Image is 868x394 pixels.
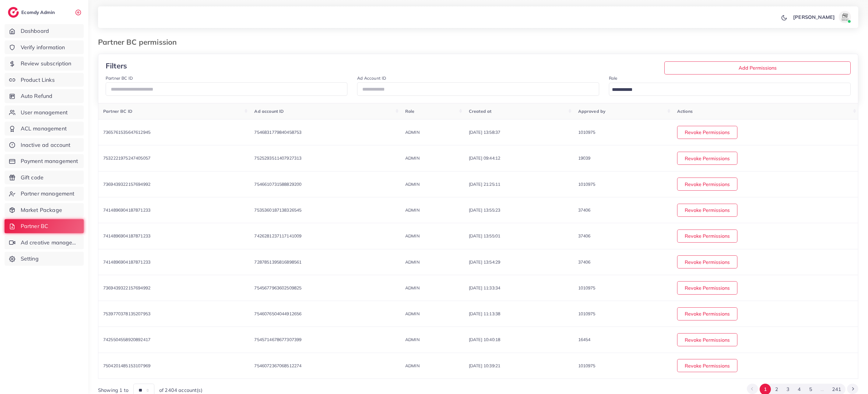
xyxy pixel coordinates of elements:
label: Role [609,75,617,81]
span: Actions [677,109,693,114]
span: Gift code [21,174,44,181]
span: Ad account ID [254,109,284,114]
span: 7545714678677307399 [254,337,301,342]
span: 7545677963602509825 [254,285,301,291]
span: 7369439322157694992 [103,181,150,187]
a: Partner management [5,187,84,201]
button: Add Permissions [664,61,851,74]
button: Revoke Permissions [677,204,737,217]
span: 1010975 [578,181,596,187]
span: of 2404 account(s) [159,387,202,394]
a: Setting [5,252,84,266]
span: [DATE] 11:33:34 [469,285,500,291]
span: Review subscription [21,60,72,67]
span: 7369439322157694992 [103,285,150,291]
span: 7532221975247405057 [103,155,150,161]
span: Inactive ad account [21,141,71,149]
span: Ad creative management [21,239,79,247]
a: Dashboard [5,24,84,38]
a: Auto Refund [5,89,84,103]
span: 7414896904187871233 [103,259,150,265]
span: Partner BC [21,222,48,230]
button: Revoke Permissions [677,359,737,372]
button: Revoke Permissions [677,307,737,320]
span: ADMIN [405,155,420,161]
a: Partner BC [5,219,84,233]
span: [DATE] 13:55:01 [469,233,500,239]
img: logo [8,7,19,18]
h2: Ecomdy Admin [21,9,56,15]
span: 7546072367068512274 [254,363,301,368]
span: 7414896904187871233 [103,233,150,239]
span: [DATE] 10:39:21 [469,363,500,368]
span: 37406 [578,233,591,239]
span: Market Package [21,206,62,214]
span: ADMIN [405,130,420,135]
span: 7546610731588829200 [254,181,301,187]
span: ADMIN [405,233,420,239]
span: [DATE] 10:40:18 [469,337,500,342]
span: Verify information [21,43,65,51]
span: ADMIN [405,363,420,368]
h3: Filters [106,61,230,70]
button: Revoke Permissions [677,255,737,268]
button: Revoke Permissions [677,333,737,346]
span: [DATE] 13:54:29 [469,259,500,265]
a: Gift code [5,171,84,185]
a: Inactive ad account [5,138,84,152]
span: [DATE] 09:44:12 [469,155,500,161]
a: Payment management [5,154,84,168]
a: Product Links [5,73,84,87]
span: ADMIN [405,207,420,213]
span: 37406 [578,207,591,213]
span: 7535360187138326545 [254,207,301,213]
span: ADMIN [405,311,420,316]
span: Showing 1 to [98,387,128,394]
button: Revoke Permissions [677,152,737,165]
span: Approved by [578,109,606,114]
a: Review subscription [5,57,84,71]
span: [DATE] 13:55:23 [469,207,500,213]
span: 7546076504044912656 [254,311,301,316]
span: 1010975 [578,285,596,291]
button: Revoke Permissions [677,230,737,243]
span: 7425504558920892417 [103,337,150,342]
span: ACL management [21,125,67,133]
label: Partner BC ID [106,75,133,81]
button: Revoke Permissions [677,281,737,294]
div: Search for option [609,83,851,96]
span: Role [405,109,415,114]
span: 7525293511407927313 [254,155,301,161]
span: ADMIN [405,181,420,187]
span: 1010975 [578,130,596,135]
span: User management [21,109,68,116]
span: Partner BC ID [103,109,132,114]
span: ADMIN [405,337,420,342]
a: logoEcomdy Admin [8,7,56,18]
span: Dashboard [21,27,49,35]
span: 7504201485153107969 [103,363,150,368]
span: 7546831779840458753 [254,130,301,135]
span: 7414896904187871233 [103,207,150,213]
span: ADMIN [405,259,420,265]
span: ADMIN [405,285,420,291]
button: Revoke Permissions [677,126,737,139]
span: 7539770378135207953 [103,311,150,316]
a: Verify information [5,40,84,54]
span: Partner management [21,190,75,198]
a: Ad creative management [5,236,84,250]
h3: Partner BC permission [98,38,181,47]
a: ACL management [5,122,84,136]
button: Revoke Permissions [677,178,737,191]
span: Setting [21,255,39,263]
span: 1010975 [578,363,596,368]
span: 1010975 [578,311,596,316]
span: 37406 [578,259,591,265]
a: User management [5,105,84,119]
span: Auto Refund [21,92,53,100]
span: Created at [469,109,492,114]
span: 16454 [578,337,591,342]
a: Market Package [5,203,84,217]
button: Go to next page [847,384,858,394]
input: Search for option [610,85,843,95]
